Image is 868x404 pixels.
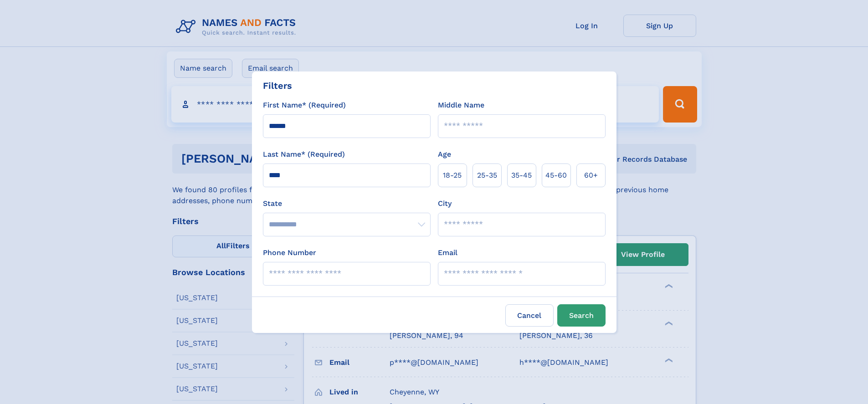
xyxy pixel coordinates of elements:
[263,79,292,92] div: Filters
[263,149,345,160] label: Last Name* (Required)
[438,100,484,111] label: Middle Name
[545,170,567,181] span: 45‑60
[438,247,457,258] label: Email
[263,247,316,258] label: Phone Number
[584,170,598,181] span: 60+
[477,170,497,181] span: 25‑35
[263,100,346,111] label: First Name* (Required)
[443,170,462,181] span: 18‑25
[438,198,452,209] label: City
[511,170,532,181] span: 35‑45
[438,149,451,160] label: Age
[557,304,606,327] button: Search
[505,304,554,327] label: Cancel
[263,198,431,209] label: State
